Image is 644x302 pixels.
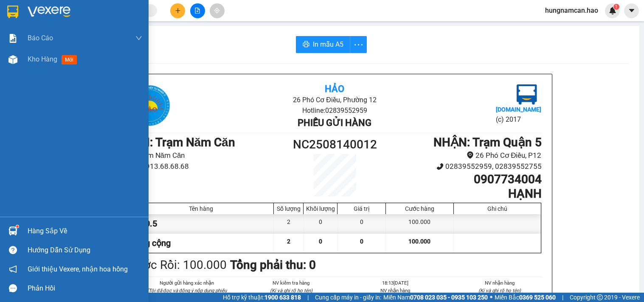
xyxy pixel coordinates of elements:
img: logo-vxr [7,6,18,18]
sup: 1 [16,225,19,228]
button: aim [210,3,225,18]
div: 0 [304,214,337,233]
h1: 0907734004 [386,172,541,187]
div: Cước Rồi : 100.000 [128,256,227,274]
div: Khối lượng [306,205,335,212]
span: | [562,293,563,302]
span: Miền Nam [383,293,488,302]
span: plus [175,8,181,14]
strong: 0369 525 060 [519,294,556,301]
div: 2 [274,214,304,233]
button: file-add [190,3,205,18]
div: Hàng sắp về [28,225,142,238]
div: Ghi chú [456,205,539,212]
span: Cung cấp máy in - giấy in: [315,293,381,302]
span: phone [436,163,444,170]
li: NV nhận hàng [354,287,438,294]
img: solution-icon [8,34,17,43]
li: 18:13[DATE] [354,279,438,287]
span: hungnamcan.hao [538,5,605,16]
span: file-add [194,8,200,14]
li: (c) 2017 [496,114,541,125]
sup: 1 [613,4,619,10]
b: Phiếu gửi hàng [298,117,371,128]
b: NHẬN : Trạm Quận 5 [433,135,542,149]
span: Hỗ trợ kỹ thuật: [223,293,301,302]
i: (Kí và ghi rõ họ tên) [478,288,521,294]
b: [DOMAIN_NAME] [496,106,541,113]
span: 2 [287,238,290,245]
img: icon-new-feature [609,7,616,14]
div: 0.4 0.5 [129,214,274,233]
li: Người gửi hàng xác nhận [145,279,229,287]
li: NV nhận hàng [458,279,542,287]
span: message [9,284,17,292]
button: caret-down [624,3,639,18]
li: Trạm Năm Căn [128,150,283,161]
span: Báo cáo [28,33,53,43]
span: In mẫu A5 [313,39,343,50]
div: Giá trị [340,205,383,212]
img: logo.jpg [517,84,537,105]
i: (Tôi đã đọc và đồng ý nộp dung phiếu gửi hàng) [147,288,227,301]
b: Tổng phải thu: 0 [230,258,316,272]
span: 0 [360,238,363,245]
span: notification [9,265,17,273]
b: Hảo [325,84,344,94]
div: Tên hàng [131,205,272,212]
span: | [307,293,309,302]
button: printerIn mẫu A5 [296,36,350,53]
li: Hotline: 02839552959 [197,105,472,116]
span: mới [62,55,77,64]
span: caret-down [628,7,636,14]
span: Miền Bắc [495,293,556,302]
span: 0 [319,238,322,245]
h1: HẠNH [386,187,541,201]
span: ⚪️ [490,296,492,299]
li: 02839552959, 02839552755 [386,161,541,172]
div: Số lượng [276,205,301,212]
div: 100.000 [386,214,453,233]
div: Hướng dẫn sử dụng [28,244,142,257]
button: more [350,36,367,53]
i: (Kí và ghi rõ họ tên) [270,288,312,294]
img: logo.jpg [128,84,171,127]
span: copyright [597,294,603,300]
li: 02913.68.68.68 [128,161,283,172]
span: more [350,39,366,50]
span: printer [303,41,309,49]
span: Tổng cộng [131,238,171,248]
span: environment [467,151,474,159]
span: 1 [615,4,618,10]
b: GỬI : Trạm Năm Căn [128,135,235,149]
span: down [135,35,142,42]
img: warehouse-icon [8,55,17,64]
span: aim [214,8,220,14]
strong: 0708 023 035 - 0935 103 250 [410,294,488,301]
button: plus [170,3,185,18]
div: 0 [337,214,386,233]
span: question-circle [9,246,17,254]
div: Phản hồi [28,282,142,295]
li: 26 Phó Cơ Điều, Phường 12 [197,95,472,105]
span: 100.000 [408,238,430,245]
h1: NC2508140012 [283,135,387,154]
span: Giới thiệu Vexere, nhận hoa hồng [28,264,128,274]
span: Kho hàng [28,55,57,63]
strong: 1900 633 818 [264,294,301,301]
li: NV kiểm tra hàng [249,279,333,287]
li: 26 Phó Cơ Điều, P12 [386,150,541,161]
img: warehouse-icon [8,226,17,235]
div: Cước hàng [388,205,451,212]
